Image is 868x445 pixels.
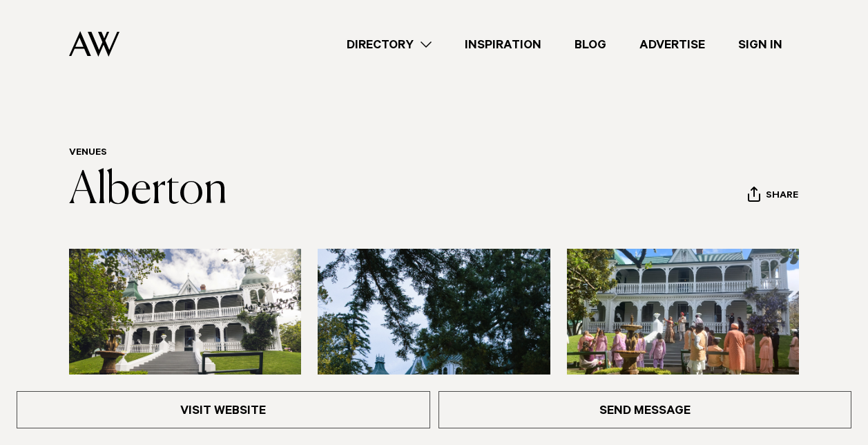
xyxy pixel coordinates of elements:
img: Heritage home Mt Albert [69,249,301,397]
a: Alberton [69,169,227,213]
a: Advertise [623,35,722,54]
a: Send Message [438,391,852,428]
a: Sign In [722,35,799,54]
a: Visit Website [17,391,430,428]
a: Directory [330,35,448,54]
span: Share [766,190,798,203]
button: Share [747,186,799,207]
img: Wedding party Auckland [567,249,799,397]
a: Venues [69,148,107,159]
a: Inspiration [448,35,558,54]
img: Auckland Weddings Logo [69,31,119,57]
a: Blog [558,35,623,54]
